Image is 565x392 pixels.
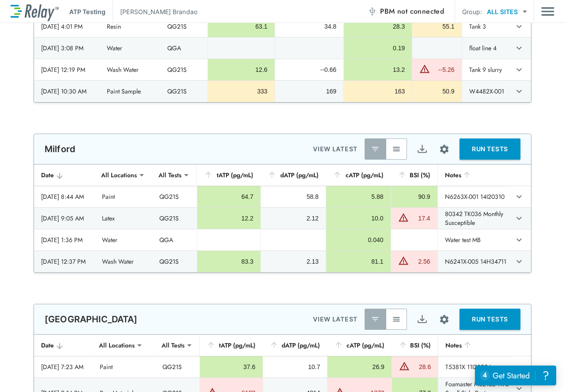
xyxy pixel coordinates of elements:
[460,309,520,330] button: RUN TESTS
[351,44,405,52] div: 0.19
[204,214,253,223] div: 12.2
[215,22,267,31] div: 63.1
[364,3,448,20] button: PBM not connected
[152,186,197,207] td: QG21S
[334,340,384,351] div: cATP (pg/mL)
[411,138,433,160] button: Export
[100,59,161,80] td: Wash Water
[152,166,188,184] div: All Tests
[95,186,152,207] td: Paint
[417,144,428,155] img: Export Icon
[398,192,430,201] div: 90.9
[368,7,377,16] img: Offline Icon
[160,37,207,59] td: QGA
[399,340,431,351] div: BSI (%)
[512,189,527,204] button: expand row
[268,257,319,266] div: 2.13
[95,229,152,250] td: Water
[282,22,336,31] div: 34.8
[333,170,384,180] div: cATP (pg/mL)
[152,208,197,229] td: QG21S
[333,235,384,244] div: 0.040
[371,315,380,324] img: Latest
[41,192,88,201] div: [DATE] 8:44 AM
[392,145,401,153] img: View All
[204,170,253,180] div: tATP (pg/mL)
[398,255,409,266] img: Warning
[270,340,320,351] div: dATP (pg/mL)
[95,251,152,272] td: Wash Water
[282,87,336,96] div: 169
[268,214,319,223] div: 2.12
[351,87,405,96] div: 163
[100,37,161,59] td: Water
[45,144,75,154] p: Milford
[437,251,511,272] td: N6241X-005 14H34711
[462,16,510,37] td: Tank 3
[411,214,430,223] div: 17.4
[432,65,454,74] div: --5.26
[45,314,138,325] p: [GEOGRAPHIC_DATA]
[155,336,191,354] div: All Tests
[160,16,207,37] td: QG21S
[512,62,527,77] button: expand row
[152,251,197,272] td: QG21S
[160,81,207,102] td: QG21S
[398,170,430,180] div: BSI (%)
[333,192,384,201] div: 5.88
[41,65,93,74] div: [DATE] 12:19 PM
[462,59,510,80] td: Tank 9 slurry
[462,7,482,16] p: Group:
[460,138,520,160] button: RUN TESTS
[392,315,401,324] img: View All
[95,208,152,229] td: Latex
[204,257,253,266] div: 83.3
[215,65,267,74] div: 12.6
[34,164,531,273] table: sticky table
[160,59,207,80] td: QG21S
[100,16,161,37] td: Resin
[417,314,428,325] img: Export Icon
[419,22,454,31] div: 55.1
[445,340,504,351] div: Notes
[152,229,197,250] td: QGA
[419,87,454,96] div: 50.9
[282,65,336,74] div: --0.66
[335,362,384,371] div: 26.9
[215,87,267,96] div: 333
[398,212,409,223] img: Warning
[411,257,430,266] div: 2.56
[100,81,161,102] td: Paint Sample
[433,138,456,161] button: Site setup
[438,356,511,377] td: T5381X 11I23204
[120,7,197,16] p: [PERSON_NAME] Brandao
[41,44,93,52] div: [DATE] 3:08 PM
[419,63,430,74] img: Warning
[512,359,527,374] button: expand row
[313,144,358,154] p: VIEW LATEST
[351,22,405,31] div: 28.3
[270,362,320,371] div: 10.7
[437,208,511,229] td: 80342 TK036 Monthly Susceptible
[512,41,527,56] button: expand row
[541,3,554,20] img: Drawer Icon
[512,211,527,226] button: expand row
[445,170,504,180] div: Notes
[351,65,405,74] div: 13.2
[512,84,527,99] button: expand row
[69,7,105,16] p: ATP Testing
[34,164,95,186] th: Date
[41,362,86,371] div: [DATE] 7:23 AM
[512,232,527,247] button: expand row
[462,37,510,59] td: float line 4
[313,314,358,325] p: VIEW LATEST
[397,6,444,16] span: not connected
[399,361,410,371] img: Warning
[207,362,256,371] div: 37.6
[41,257,88,266] div: [DATE] 12:37 PM
[41,22,93,31] div: [DATE] 4:01 PM
[462,81,510,102] td: W4482X-001
[41,235,88,244] div: [DATE] 1:36 PM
